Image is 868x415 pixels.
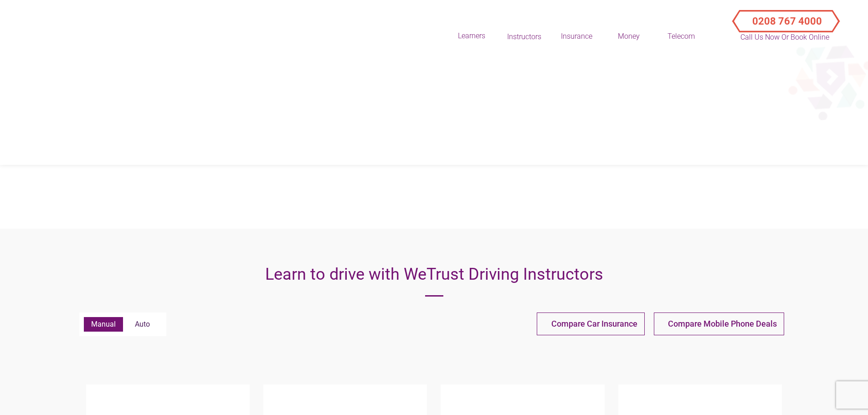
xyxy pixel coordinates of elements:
p: Call Us Now or Book Online [740,32,831,43]
img: PURPLE-Group-47 [661,322,662,322]
div: Learners [449,31,494,41]
img: svg%3E [23,5,178,160]
img: svg%3E [516,9,532,25]
div: Telecom [658,31,704,42]
span: Compare Mobile Phone Deals [668,318,777,329]
label: Manual [84,317,123,332]
img: svg%3E [621,7,637,24]
a: Call Us Now or Book Online 0208 767 4000 [724,2,845,34]
div: Insurance [554,31,599,42]
img: svg%3E [568,7,585,24]
a: Group 43 Compare Car Insurance [537,313,645,335]
img: svg%3E [463,7,480,24]
span: Compare Car Insurance [551,318,637,329]
div: Money [606,31,652,42]
label: Auto [123,317,162,332]
a: PURPLE-Group-47 Compare Mobile Phone Deals [654,313,785,335]
button: Call Us Now or Book Online [736,8,834,26]
div: Instructors [501,32,547,42]
img: svg%3E [673,7,690,24]
img: Group 43 [544,322,544,322]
